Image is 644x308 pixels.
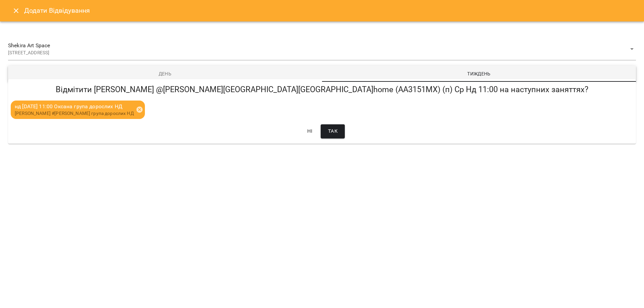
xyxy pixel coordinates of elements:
span: Ні [303,127,317,136]
button: Так [321,124,345,138]
div: Shekira Art Space[STREET_ADDRESS] [8,38,636,60]
span: Так [328,127,337,136]
span: День [12,70,318,78]
h6: Додати Відвідування [24,5,90,16]
div: нд [DATE] 11:00 Оксана група дорослих НД[PERSON_NAME] #[PERSON_NAME] група дорослих НД [11,101,145,119]
button: Close [8,3,24,19]
span: Shekira Art Space [8,42,628,50]
button: Ні [299,124,321,138]
span: нд [DATE] 11:00 Оксана група дорослих НД [15,103,122,110]
span: Тиждень [326,70,632,78]
p: [STREET_ADDRESS] [8,50,628,56]
span: #[PERSON_NAME] група дорослих НД [15,111,134,116]
h5: Відмітити [PERSON_NAME] @[PERSON_NAME][GEOGRAPHIC_DATA][GEOGRAPHIC_DATA]home (АА3151МХ) (п) Ср Нд... [11,84,633,95]
span: [PERSON_NAME] [15,111,51,116]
